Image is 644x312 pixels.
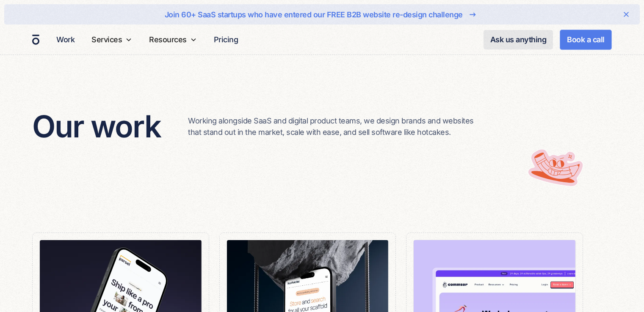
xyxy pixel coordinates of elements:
[210,31,242,48] a: Pricing
[188,115,485,138] p: Working alongside SaaS and digital product teams, we design brands and websites that stand out in...
[560,30,612,50] a: Book a call
[32,108,161,145] h2: Our work
[484,30,553,49] a: Ask us anything
[149,34,187,45] div: Resources
[31,8,613,21] a: Join 60+ SaaS startups who have entered our FREE B2B website re-design challenge
[32,34,39,45] a: home
[88,25,135,55] div: Services
[165,9,463,20] div: Join 60+ SaaS startups who have entered our FREE B2B website re-design challenge
[91,34,122,45] div: Services
[146,25,200,55] div: Resources
[53,31,78,48] a: Work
